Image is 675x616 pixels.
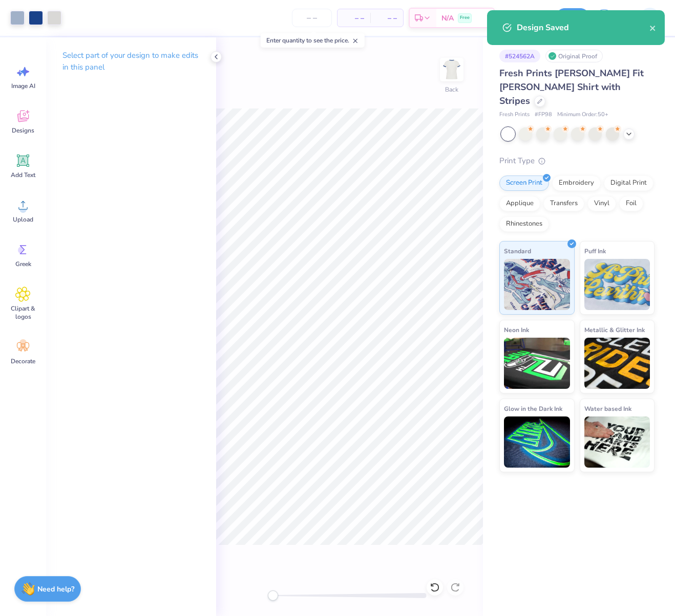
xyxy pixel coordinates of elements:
[504,246,531,256] span: Standard
[441,13,454,24] span: N/A
[499,175,549,191] div: Screen Print
[13,215,33,224] span: Upload
[499,67,644,107] span: Fresh Prints [PERSON_NAME] Fit [PERSON_NAME] Shirt with Stripes
[584,259,650,310] img: Puff Ink
[584,246,606,256] span: Puff Ink
[15,260,31,268] span: Greek
[62,50,200,73] p: Select part of your design to make edits in this panel
[504,259,570,310] img: Standard
[499,155,655,167] div: Print Type
[12,126,34,135] span: Designs
[584,338,650,389] img: Metallic & Glitter Ink
[557,111,608,119] span: Minimum Order: 50 +
[517,21,649,34] div: Design Saved
[11,82,35,90] span: Image AI
[499,111,530,119] span: Fresh Prints
[499,50,540,62] div: # 524562A
[499,196,540,211] div: Applique
[292,9,332,27] input: – –
[441,59,462,80] img: Back
[584,403,631,414] span: Water based Ink
[584,324,645,335] span: Metallic & Glitter Ink
[504,324,529,335] span: Neon Ink
[261,33,365,48] div: Enter quantity to see the price.
[445,85,458,94] div: Back
[6,304,40,321] span: Clipart & logos
[344,13,364,24] span: – –
[587,196,616,211] div: Vinyl
[640,8,660,28] img: Katrina Mae Mijares
[268,590,278,601] div: Accessibility label
[552,175,601,191] div: Embroidery
[11,357,35,365] span: Decorate
[376,13,397,24] span: – –
[11,171,35,179] span: Add Text
[504,403,562,414] span: Glow in the Dark Ink
[500,8,550,28] input: Untitled Design
[460,14,470,21] span: Free
[543,196,584,211] div: Transfers
[584,416,650,468] img: Water based Ink
[37,584,74,594] strong: Need help?
[504,338,570,389] img: Neon Ink
[619,196,643,211] div: Foil
[621,8,665,28] a: KM
[649,21,657,34] button: close
[545,50,603,62] div: Original Proof
[535,111,552,119] span: # FP98
[604,175,653,191] div: Digital Print
[499,216,549,232] div: Rhinestones
[504,416,570,468] img: Glow in the Dark Ink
